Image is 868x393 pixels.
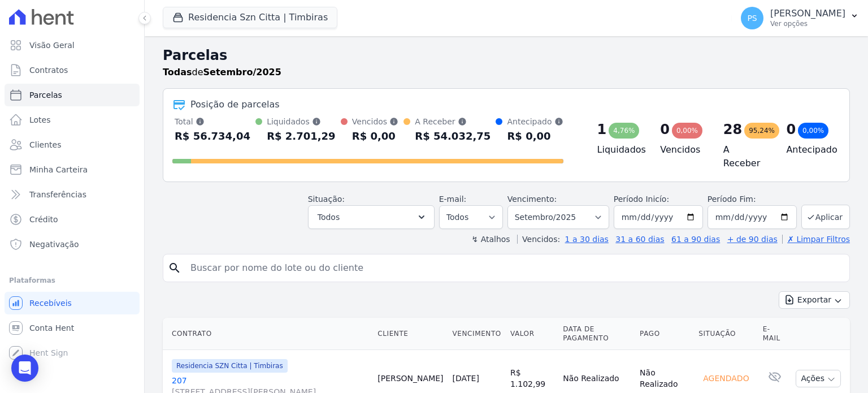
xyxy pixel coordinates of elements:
button: Residencia Szn Citta | Timbiras [163,7,337,28]
p: [PERSON_NAME] [770,8,845,19]
label: Período Fim: [708,193,797,205]
a: Lotes [5,109,140,131]
div: Antecipado [507,116,563,127]
div: Open Intercom Messenger [11,355,38,382]
a: Negativação [5,233,140,256]
span: Visão Geral [29,40,75,51]
span: Contratos [29,64,68,76]
a: [DATE] [453,374,479,383]
h4: Liquidados [597,143,643,157]
div: R$ 0,00 [507,127,563,145]
a: Recebíveis [5,292,140,314]
a: Minha Carteira [5,158,140,181]
div: 28 [723,120,742,139]
label: Período Inicío: [614,195,669,204]
div: 4,76% [609,123,639,139]
label: Vencidos: [517,235,560,244]
p: Ver opções [770,19,845,28]
input: Buscar por nome do lote ou do cliente [184,257,845,279]
div: Vencidos [352,116,398,127]
th: Cliente [373,318,448,350]
div: Agendado [698,370,753,386]
div: R$ 0,00 [352,127,398,145]
a: 1 a 30 dias [565,235,609,244]
div: R$ 56.734,04 [175,127,250,145]
label: ↯ Atalhos [471,235,510,244]
div: 0 [786,120,796,139]
a: Conta Hent [5,317,140,339]
div: Plataformas [9,274,135,287]
div: Total [175,116,250,127]
a: Contratos [5,59,140,81]
label: Vencimento: [507,195,557,204]
div: 0,00% [798,123,828,139]
th: Contrato [163,318,373,350]
span: Conta Hent [29,322,74,334]
a: Visão Geral [5,34,140,57]
a: Parcelas [5,84,140,106]
span: PS [747,14,757,22]
div: 1 [597,120,607,139]
h4: Vencidos [660,143,705,157]
span: Negativação [29,239,79,250]
button: Exportar [779,291,850,309]
th: Vencimento [448,318,506,350]
th: Pago [635,318,694,350]
span: Recebíveis [29,297,72,309]
h4: Antecipado [786,143,831,157]
th: Valor [506,318,558,350]
button: Aplicar [801,205,850,229]
span: Parcelas [29,89,62,101]
div: 0,00% [672,123,702,139]
div: R$ 2.701,29 [267,127,335,145]
div: 0 [660,120,670,139]
button: Todos [308,205,435,229]
a: ✗ Limpar Filtros [782,235,850,244]
a: 31 a 60 dias [615,235,664,244]
span: Minha Carteira [29,164,88,175]
th: Data de Pagamento [558,318,635,350]
a: Crédito [5,208,140,231]
a: Transferências [5,183,140,206]
a: + de 90 dias [727,235,778,244]
span: Residencia SZN Citta | Timbiras [172,359,288,373]
span: Lotes [29,114,51,126]
span: Crédito [29,214,58,225]
span: Todos [318,210,340,224]
div: R$ 54.032,75 [415,127,491,145]
h2: Parcelas [163,45,850,66]
span: Transferências [29,189,86,200]
th: Situação [694,318,758,350]
div: Posição de parcelas [190,98,280,111]
p: de [163,66,281,79]
th: E-mail [758,318,792,350]
a: 61 a 90 dias [671,235,720,244]
button: PS [PERSON_NAME] Ver opções [732,2,868,34]
label: E-mail: [439,195,467,204]
button: Ações [796,370,841,387]
div: 95,24% [744,123,779,139]
label: Situação: [308,195,345,204]
strong: Setembro/2025 [203,67,281,77]
div: Liquidados [267,116,335,127]
strong: Todas [163,67,192,77]
div: A Receber [415,116,491,127]
span: Clientes [29,139,61,150]
a: Clientes [5,133,140,156]
h4: A Receber [723,143,769,170]
i: search [168,261,181,275]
